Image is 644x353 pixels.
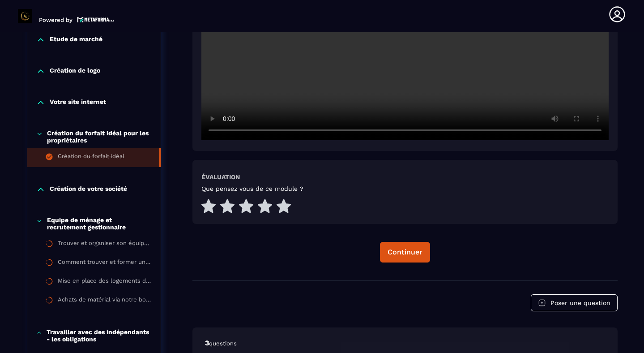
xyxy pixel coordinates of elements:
div: Continuer [388,248,422,257]
div: Mise en place des logements dans votre conciergerie [58,277,152,287]
button: Poser une question [531,294,618,311]
p: Création de logo [50,67,100,76]
div: Création du forfait idéal [58,153,124,163]
p: Création de votre société [50,185,127,194]
button: Continuer [380,242,430,263]
h6: Évaluation [201,173,240,181]
span: questions [209,340,237,347]
div: Trouver et organiser son équipe de ménage [58,240,152,250]
img: logo-branding [18,9,32,23]
p: 3 [205,338,605,348]
p: Powered by [39,17,73,23]
p: Equipe de ménage et recrutement gestionnaire [47,216,152,231]
img: logo [77,16,115,23]
h5: Que pensez vous de ce module ? [201,185,303,192]
p: Création du forfait idéal pour les propriétaires [47,129,151,144]
p: Votre site internet [50,98,106,107]
p: Travailler avec des indépendants - les obligations [47,328,151,343]
p: Etude de marché [50,35,102,44]
div: Comment trouver et former un gestionnaire pour vos logements [58,258,152,268]
div: Achats de matérial via notre boutique PrestaHome [58,296,152,306]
